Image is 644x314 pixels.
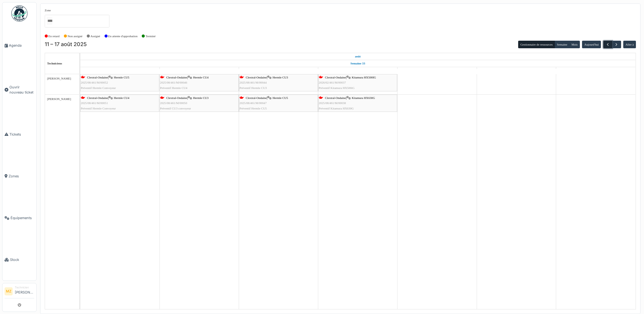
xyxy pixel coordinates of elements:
[160,101,187,105] span: 2025/08/461/M/00050
[193,67,206,74] a: 12 août 2025
[240,75,317,91] div: |
[87,96,108,99] span: Clextral-Ondaine
[166,96,187,99] span: Clextral-Ondaine
[2,239,36,281] a: Stock
[47,17,52,25] input: Tous
[2,25,36,66] a: Agenda
[9,132,34,137] span: Tickets
[246,76,267,79] span: Clextral-Ondaine
[5,285,34,298] a: MZ Technicien[PERSON_NAME]
[81,81,108,84] span: 2025/08/461/M/00052
[612,41,621,49] button: Suivant
[81,107,116,110] span: Préventif Hermle Convoyeur
[603,41,612,49] button: Précédent
[81,75,159,91] div: |
[240,95,317,111] div: |
[240,86,267,89] span: Préventif Hermle CU3
[2,197,36,239] a: Équipements
[2,66,36,113] a: Ouvrir nouveau ticket
[325,76,346,79] span: Clextral-Ondaine
[114,67,126,74] a: 11 août 2025
[569,41,580,48] button: Mois
[354,53,362,60] a: 11 août 2025
[49,34,60,39] label: En retard
[325,96,346,99] span: Clextral-Ondaine
[10,257,34,262] span: Stock
[81,95,159,111] div: |
[272,67,285,74] a: 13 août 2025
[319,81,346,84] span: 2026/02/461/M/00037
[47,77,71,80] span: [PERSON_NAME]
[193,76,208,79] span: Hermle CU4
[81,86,116,89] span: Préventif Hermle Convoyeur
[582,41,601,48] button: Aujourd'hui
[15,285,34,289] div: Technicien
[160,95,238,111] div: |
[352,67,363,74] a: 14 août 2025
[319,95,397,111] div: |
[510,67,522,74] a: 16 août 2025
[166,76,187,79] span: Clextral-Ondaine
[5,287,13,295] li: MZ
[160,75,238,91] div: |
[352,96,375,99] span: Kitamura HX630G
[272,96,288,99] span: Hermle CU5
[68,34,82,39] label: Non assigné
[160,81,187,84] span: 2025/08/461/M/00046
[45,41,87,48] h2: 11 – 17 août 2025
[319,107,354,110] span: Préventif Kitamura HX630G
[319,75,397,91] div: |
[9,174,34,179] span: Zones
[240,81,267,84] span: 2025/08/461/M/00044
[240,107,267,110] span: Préventif Hermle CU5
[9,85,34,95] span: Ouvrir nouveau ticket
[352,76,376,79] span: Kitamura HX500IG
[319,86,355,89] span: Préventif Kitamura HX500iG
[11,5,27,22] img: Badge_color-CXgf-gQk.svg
[246,96,267,99] span: Clextral-Ondaine
[240,101,267,105] span: 2025/08/461/M/00047
[47,62,62,65] span: Techniciens
[518,41,555,48] button: Gestionnaire de ressources
[160,86,187,89] span: Préventif Hermle CU4
[319,101,346,105] span: 2025/08/461/M/00038
[590,67,602,74] a: 17 août 2025
[146,34,155,39] label: Terminé
[108,34,137,39] label: En attente d'approbation
[47,97,71,101] span: [PERSON_NAME]
[2,155,36,197] a: Zones
[114,76,129,79] span: Hermle CU5
[91,34,100,39] label: Assigné
[11,215,34,220] span: Équipements
[87,76,108,79] span: Clextral-Ondaine
[272,76,288,79] span: Hermle CU3
[193,96,208,99] span: Hermle CU3
[81,101,108,105] span: 2025/08/461/M/00051
[45,8,51,13] label: Zone
[431,67,443,74] a: 15 août 2025
[160,107,191,110] span: Préventif CU3 convoyeur
[349,60,366,67] a: Semaine 33
[623,41,636,48] button: Aller à
[555,41,569,48] button: Semaine
[114,96,129,99] span: Hermle CU4
[2,113,36,155] a: Tickets
[15,285,34,297] li: [PERSON_NAME]
[9,43,34,48] span: Agenda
